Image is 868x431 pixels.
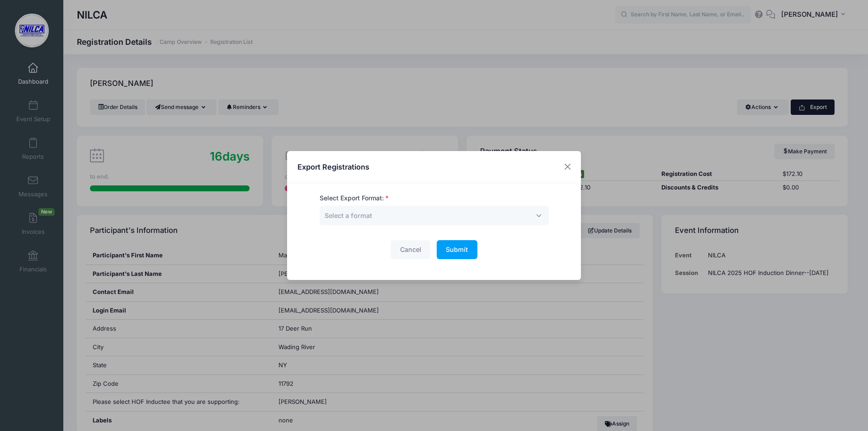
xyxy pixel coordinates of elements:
label: Select Export Format: [320,194,389,203]
button: Submit [437,240,477,260]
span: Select a format [325,211,372,220]
span: Select a format [325,212,372,219]
span: Submit [446,246,468,253]
span: Select a format [320,206,549,225]
h4: Export Registrations [297,161,369,172]
button: Close [560,159,576,175]
button: Cancel [391,240,430,260]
